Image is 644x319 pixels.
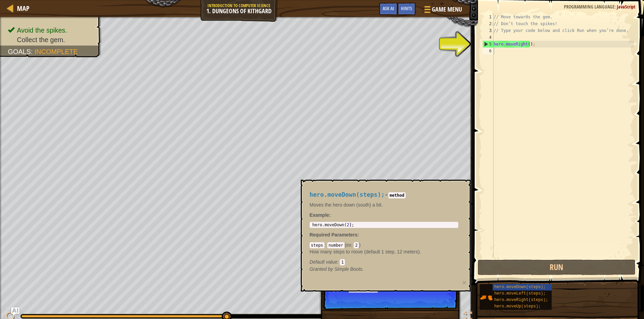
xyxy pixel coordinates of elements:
span: : [614,3,617,10]
button: Ask AI [11,307,19,316]
button: Run [478,260,636,275]
span: Goals [8,48,31,55]
li: Avoid the spikes. [8,25,94,35]
span: hero.moveDown(steps); [494,285,546,289]
span: hero.moveLeft(steps); [494,291,546,296]
span: Game Menu [432,5,462,14]
span: hero.moveUp(steps); [494,304,541,309]
li: Collect the gem. [8,35,94,45]
div: 6 [482,48,494,54]
p: How many steps to move (default 1 step, 12 meters). [310,248,458,255]
span: Required Parameters [310,232,357,237]
div: 5 [483,41,494,48]
span: Granted by [310,266,334,272]
code: method [388,192,406,198]
span: : [337,259,340,265]
span: Map [17,4,30,13]
button: Game Menu [419,3,466,19]
code: number [327,242,345,248]
span: hero.moveDown(steps); [310,191,385,198]
p: Moves the hero down (south) a bit. [310,201,458,208]
span: Avoid the spikes. [17,26,67,34]
code: 1 [340,259,345,265]
span: : [31,48,35,55]
span: hero.moveRight(steps); [494,298,548,302]
div: 3 [482,27,494,34]
em: Simple Boots. [310,266,364,272]
span: Ask AI [383,5,394,12]
button: Ask AI [379,3,398,15]
span: ex [346,242,351,248]
span: : [351,242,354,248]
span: : [357,232,359,237]
span: Incomplete [35,48,78,55]
a: Map [14,4,30,13]
span: : [325,242,327,248]
div: 4 [482,34,494,41]
div: 2 [482,20,494,27]
span: Programming language [564,3,614,10]
span: JavaScript [617,3,636,10]
span: Example [310,212,329,218]
span: Collect the gem. [17,36,65,43]
button: × [462,279,466,286]
h4: - [310,192,458,198]
div: ( ) [310,242,458,265]
span: Default value [310,259,337,265]
strong: : [310,212,331,218]
div: 1 [482,14,494,20]
code: 2 [354,242,359,248]
code: steps [310,242,325,248]
img: portrait.png [480,291,493,304]
span: Hints [401,5,412,12]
